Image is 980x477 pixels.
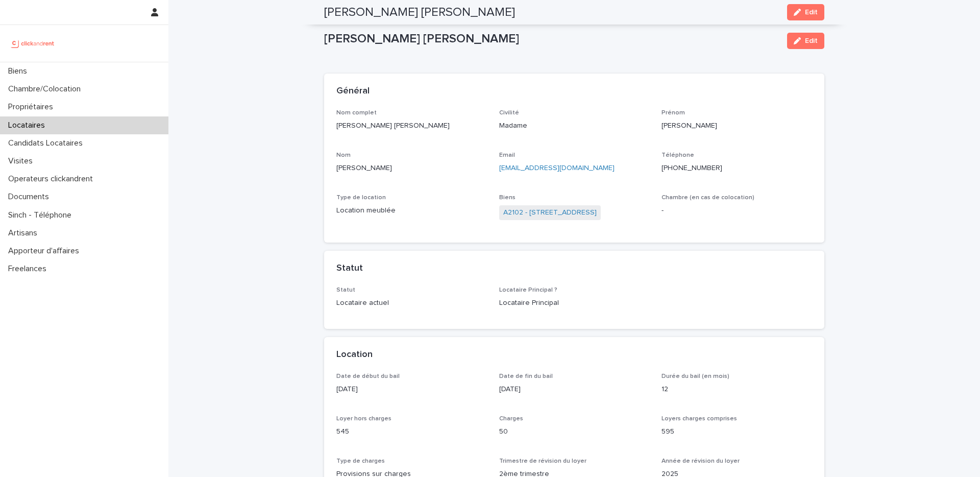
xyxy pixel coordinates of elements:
h2: Location [336,349,373,361]
p: Chambre/Colocation [4,84,89,94]
p: 595 [661,426,812,437]
span: Biens [499,195,516,201]
span: Téléphone [661,152,694,158]
span: Année de révision du loyer [661,458,740,464]
button: Edit [787,33,824,49]
button: Edit [787,4,824,20]
p: [PERSON_NAME] [336,163,487,174]
p: Locataires [4,121,53,130]
p: Locataire Principal [499,298,650,308]
p: Locataire actuel [336,298,487,308]
p: [PERSON_NAME] [PERSON_NAME] [324,32,779,46]
p: Madame [499,121,650,131]
p: [PERSON_NAME] [661,121,812,131]
span: Edit [805,9,818,16]
span: Trimestre de révision du loyer [499,458,586,464]
span: Statut [336,287,355,293]
span: Civilité [499,110,519,116]
a: [EMAIL_ADDRESS][DOMAIN_NAME] [499,164,615,172]
p: Location meublée [336,205,487,216]
span: Type de charges [336,458,385,464]
p: Visites [4,156,41,166]
h2: Statut [336,263,363,274]
span: Email [499,152,515,158]
span: Nom [336,152,351,158]
p: [PHONE_NUMBER] [661,163,812,174]
p: 50 [499,426,650,437]
p: - [661,205,812,216]
h2: Général [336,86,370,97]
img: UCB0brd3T0yccxBKYDjQ [8,33,58,54]
span: Date de fin du bail [499,373,553,379]
span: Durée du bail (en mois) [661,373,729,379]
p: Sinch - Téléphone [4,210,80,220]
p: Candidats Locataires [4,138,91,148]
p: Operateurs clickandrent [4,174,101,184]
p: Artisans [4,228,45,238]
span: Nom complet [336,110,377,116]
span: Type de location [336,195,386,201]
p: Apporteur d'affaires [4,246,87,256]
span: Loyer hors charges [336,416,391,422]
p: 545 [336,426,487,437]
p: Documents [4,192,57,202]
p: 12 [661,384,812,395]
span: Chambre (en cas de colocation) [661,195,754,201]
a: A2102 - [STREET_ADDRESS] [503,207,597,218]
span: Locataire Principal ? [499,287,557,293]
p: [DATE] [499,384,650,395]
span: Prénom [661,110,685,116]
span: Edit [805,37,818,44]
p: Biens [4,66,35,76]
p: Propriétaires [4,102,61,112]
p: Freelances [4,264,55,274]
span: Loyers charges comprises [661,416,737,422]
span: Date de début du bail [336,373,400,379]
p: [DATE] [336,384,487,395]
span: Charges [499,416,523,422]
p: [PERSON_NAME] [PERSON_NAME] [336,121,487,131]
h2: [PERSON_NAME] [PERSON_NAME] [324,5,515,20]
